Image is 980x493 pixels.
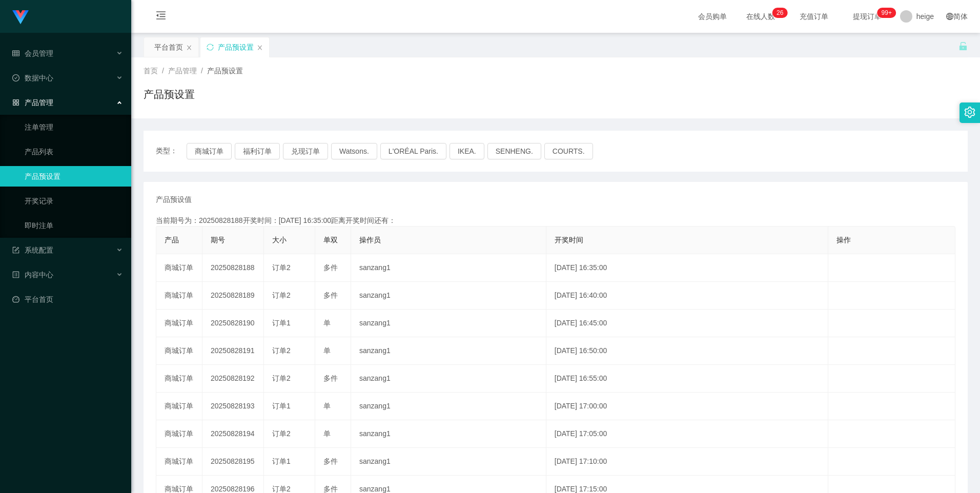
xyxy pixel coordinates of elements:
[359,236,381,244] span: 操作员
[323,319,331,327] span: 单
[877,8,896,18] sup: 993
[202,337,264,365] td: 20250828191
[168,67,197,75] span: 产品管理
[12,74,19,81] i: 图标: check-circle-o
[156,143,187,159] span: 类型：
[772,8,787,18] sup: 26
[202,448,264,476] td: 20250828195
[487,143,541,159] button: SENHENG.
[154,37,183,57] div: 平台首页
[380,143,446,159] button: L'ORÉAL Paris.
[555,236,583,244] span: 开奖时间
[202,393,264,420] td: 20250828193
[964,107,975,118] i: 图标: setting
[211,236,225,244] span: 期号
[351,282,546,310] td: sanzang1
[848,13,887,20] span: 提现订单
[351,420,546,448] td: sanzang1
[272,429,291,438] span: 订单2
[144,87,195,102] h1: 产品预设置
[12,98,53,107] span: 产品管理
[156,194,192,205] span: 产品预设值
[12,50,19,57] i: 图标: table
[156,448,202,476] td: 商城订单
[187,143,232,159] button: 商城订单
[777,8,780,18] p: 2
[12,99,19,106] i: 图标: appstore-o
[144,67,158,75] span: 首页
[144,1,178,33] i: 图标: menu-fold
[546,282,828,310] td: [DATE] 16:40:00
[12,271,19,278] i: 图标: profile
[202,282,264,310] td: 20250828189
[546,337,828,365] td: [DATE] 16:50:00
[794,13,833,20] span: 充值订单
[323,429,331,438] span: 单
[351,365,546,393] td: sanzang1
[25,166,123,187] a: 产品预设置
[218,37,254,57] div: 产品预设置
[207,44,214,51] i: 图标: sync
[546,254,828,282] td: [DATE] 16:35:00
[323,485,338,493] span: 多件
[272,319,291,327] span: 订单1
[546,393,828,420] td: [DATE] 17:00:00
[272,457,291,465] span: 订单1
[235,143,280,159] button: 福利订单
[156,337,202,365] td: 商城订单
[272,374,291,382] span: 订单2
[202,420,264,448] td: 20250828194
[156,365,202,393] td: 商城订单
[546,310,828,337] td: [DATE] 16:45:00
[958,42,968,51] i: 图标: unlock
[12,10,29,25] img: logo.9652507e.png
[25,117,123,137] a: 注单管理
[207,67,243,75] span: 产品预设置
[202,310,264,337] td: 20250828190
[156,310,202,337] td: 商城订单
[272,485,291,493] span: 订单2
[156,215,955,226] div: 当前期号为：20250828188开奖时间：[DATE] 16:35:00距离开奖时间还有：
[323,457,338,465] span: 多件
[450,143,484,159] button: IKEA.
[331,143,377,159] button: Watsons.
[546,420,828,448] td: [DATE] 17:05:00
[25,191,123,211] a: 开奖记录
[946,13,953,20] i: 图标: global
[741,13,780,20] span: 在线人数
[12,49,53,57] span: 会员管理
[546,365,828,393] td: [DATE] 16:55:00
[323,263,338,272] span: 多件
[12,74,53,82] span: 数据中心
[351,254,546,282] td: sanzang1
[323,236,338,244] span: 单双
[323,291,338,299] span: 多件
[283,143,328,159] button: 兑现订单
[156,420,202,448] td: 商城订单
[201,67,203,75] span: /
[544,143,593,159] button: COURTS.
[323,402,331,410] span: 单
[156,254,202,282] td: 商城订单
[12,246,19,254] i: 图标: form
[780,8,784,18] p: 6
[12,246,53,254] span: 系统配置
[25,215,123,236] a: 即时注单
[156,282,202,310] td: 商城订单
[272,236,287,244] span: 大小
[25,141,123,162] a: 产品列表
[165,236,179,244] span: 产品
[323,374,338,382] span: 多件
[202,365,264,393] td: 20250828192
[272,346,291,355] span: 订单2
[156,393,202,420] td: 商城订单
[351,448,546,476] td: sanzang1
[186,45,192,51] i: 图标: close
[257,45,263,51] i: 图标: close
[202,254,264,282] td: 20250828188
[272,402,291,410] span: 订单1
[323,346,331,355] span: 单
[12,289,123,310] a: 图标: dashboard平台首页
[272,291,291,299] span: 订单2
[546,448,828,476] td: [DATE] 17:10:00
